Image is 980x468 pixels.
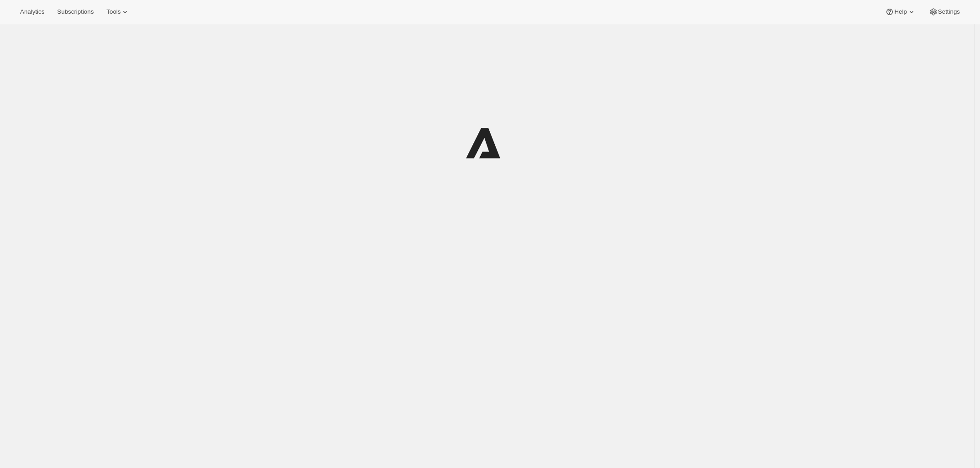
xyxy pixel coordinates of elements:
[101,5,135,18] button: Tools
[938,8,960,16] span: Settings
[894,8,907,16] span: Help
[106,8,121,16] span: Tools
[57,8,94,16] span: Subscriptions
[52,5,99,18] button: Subscriptions
[20,8,44,16] span: Analytics
[880,5,921,18] button: Help
[923,5,965,18] button: Settings
[15,5,50,18] button: Analytics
